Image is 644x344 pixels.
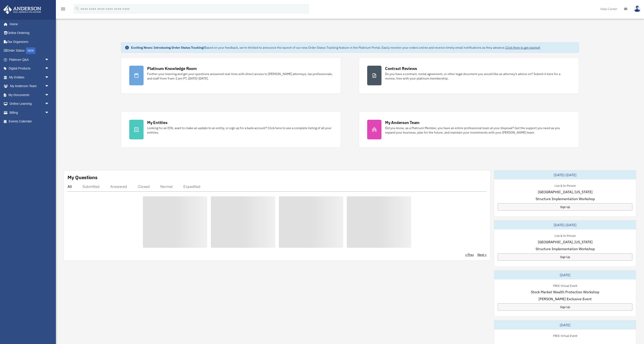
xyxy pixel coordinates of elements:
[531,289,599,295] span: Stock Market Wealth Protection Workshop
[498,203,632,211] a: Sign Up
[359,57,579,94] a: Contract Reviews Do you have a contract, rental agreement, or other legal document you would like...
[68,184,72,189] div: All
[498,303,632,311] a: Sign Up
[147,72,333,81] div: Further your learning and get your questions answered real-time with direct access to [PERSON_NAM...
[3,90,56,99] a: My Documentsarrow_drop_down
[536,196,595,201] span: Structure Implementation Workshop
[160,184,173,189] div: Normal
[494,271,636,279] div: [DATE]
[498,253,632,261] a: Sign Up
[494,170,636,179] div: [DATE]-[DATE]
[551,183,579,188] div: Live & In-Person
[536,246,595,252] span: Structure Implementation Workshop
[45,90,54,100] span: arrow_drop_down
[183,184,200,189] div: Expedited
[45,82,54,91] span: arrow_drop_down
[551,233,579,238] div: Live & In-Person
[45,73,54,82] span: arrow_drop_down
[45,108,54,117] span: arrow_drop_down
[494,321,636,329] div: [DATE]
[121,111,341,148] a: My Entities Looking for an EIN, want to make an update to an entity, or sign up for a bank accoun...
[3,108,56,117] a: Billingarrow_drop_down
[538,189,593,195] span: [GEOGRAPHIC_DATA], [US_STATE]
[45,64,54,73] span: arrow_drop_down
[147,126,333,135] div: Looking for an EIN, want to make an update to an entity, or sign up for a bank account? Click her...
[3,46,56,55] a: Order StatusNEW
[505,46,540,50] a: Click Here to get started!
[110,184,127,189] div: Answered
[3,64,56,73] a: Digital Productsarrow_drop_down
[131,46,204,50] strong: Exciting News: Introducing Order Status Tracking!
[121,57,341,94] a: Platinum Knowledge Room Further your learning and get your questions answered real-time with dire...
[45,99,54,109] span: arrow_drop_down
[3,117,56,126] a: Events Calendar
[83,184,100,189] div: Submitted
[359,111,579,148] a: My Anderson Team Did you know, as a Platinum Member, you have an entire professional team at your...
[60,8,66,12] a: menu
[538,239,593,245] span: [GEOGRAPHIC_DATA], [US_STATE]
[138,184,150,189] div: Closed
[131,45,540,50] div: Based on your feedback, we're thrilled to announce the launch of our new Order Status Tracking fe...
[147,120,167,125] div: My Entities
[60,6,66,12] i: menu
[385,72,571,81] div: Do you have a contract, rental agreement, or other legal document you would like an attorney's ad...
[385,66,417,71] div: Contract Reviews
[45,55,54,64] span: arrow_drop_down
[634,6,641,12] img: User Pic
[3,82,56,91] a: My Anderson Teamarrow_drop_down
[538,296,592,302] span: [PERSON_NAME] Exclusive Event
[3,73,56,82] a: My Entitiesarrow_drop_down
[385,126,571,135] div: Did you know, as a Platinum Member, you have an entire professional team at your disposal? Get th...
[3,20,54,29] a: Home
[549,283,581,288] div: FREE Virtual Event
[477,252,487,257] a: Next >
[465,252,474,257] a: < Prev
[26,47,36,54] div: NEW
[68,174,97,181] div: My Questions
[3,55,56,64] a: Platinum Q&Aarrow_drop_down
[147,66,197,71] div: Platinum Knowledge Room
[75,6,80,11] i: search
[494,220,636,229] div: [DATE]-[DATE]
[3,99,56,108] a: Online Learningarrow_drop_down
[3,29,56,38] a: Online Ordering
[549,333,581,338] div: FREE Virtual Event
[3,37,56,46] a: Tax Organizers
[2,5,42,14] img: Anderson Advisors Platinum Portal
[385,120,419,125] div: My Anderson Team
